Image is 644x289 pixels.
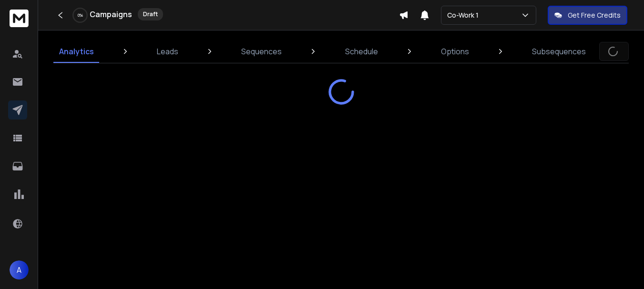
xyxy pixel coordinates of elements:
[241,46,282,57] p: Sequences
[151,40,184,63] a: Leads
[235,40,287,63] a: Sequences
[10,260,29,279] button: A
[435,40,475,63] a: Options
[339,40,384,63] a: Schedule
[441,46,469,57] p: Options
[548,6,627,25] button: Get Free Credits
[568,10,621,20] p: Get Free Credits
[532,46,586,57] p: Subsequences
[526,40,592,63] a: Subsequences
[53,40,100,63] a: Analytics
[90,9,132,20] h1: Campaigns
[59,46,94,57] p: Analytics
[157,46,178,57] p: Leads
[447,10,482,20] p: Co-Work 1
[138,8,163,20] div: Draft
[345,46,378,57] p: Schedule
[78,12,83,18] p: 0 %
